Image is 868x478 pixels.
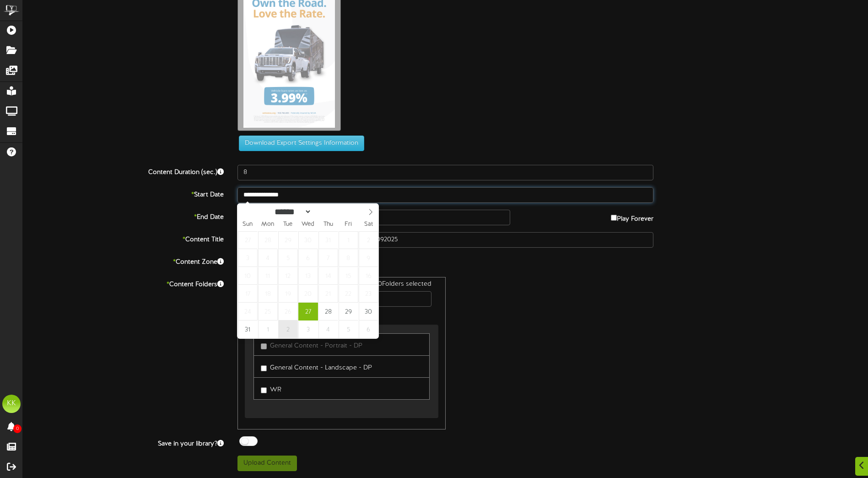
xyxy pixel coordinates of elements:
[298,222,318,228] span: Wed
[258,222,278,228] span: Mon
[234,140,364,147] a: Download Export Settings Information
[611,215,617,221] input: Play Forever
[611,210,653,224] label: Play Forever
[318,285,338,303] span: August 21, 2025
[239,136,364,151] button: Download Export Settings Information
[237,222,258,228] span: Sun
[261,387,267,393] input: WR
[339,249,358,267] span: August 8, 2025
[339,285,358,303] span: August 22, 2025
[16,165,231,177] label: Content Duration (sec.)
[298,267,318,285] span: August 13, 2025
[298,303,318,320] span: August 27, 2025
[261,360,372,373] label: General Content - Landscape - DP
[278,222,298,228] span: Tue
[318,249,338,267] span: August 7, 2025
[318,267,338,285] span: August 14, 2025
[339,231,358,249] span: August 1, 2025
[13,424,22,433] span: 0
[261,343,267,349] input: General Content - Portrait - DP
[261,365,267,371] input: General Content - Landscape - DP
[238,267,258,285] span: August 10, 2025
[278,267,298,285] span: August 12, 2025
[258,303,278,320] span: August 25, 2025
[16,232,231,244] label: Content Title
[359,231,378,249] span: August 2, 2025
[16,210,231,222] label: End Date
[359,320,378,338] span: September 6, 2025
[258,285,278,303] span: August 18, 2025
[238,320,258,338] span: August 31, 2025
[359,249,378,267] span: August 9, 2025
[359,267,378,285] span: August 16, 2025
[261,382,281,395] label: WR
[318,303,338,320] span: August 28, 2025
[298,285,318,303] span: August 20, 2025
[238,303,258,320] span: August 24, 2025
[258,320,278,338] span: September 1, 2025
[258,249,278,267] span: August 4, 2025
[312,207,345,217] input: Year
[339,303,358,320] span: August 29, 2025
[358,222,378,228] span: Sat
[339,320,358,338] span: September 5, 2025
[278,285,298,303] span: August 19, 2025
[16,255,231,267] label: Content Zone
[318,231,338,249] span: July 31, 2025
[237,232,653,248] input: Title of this Content
[298,231,318,249] span: July 30, 2025
[237,456,297,471] button: Upload Content
[16,436,231,449] label: Save in your library?
[318,320,338,338] span: September 4, 2025
[16,277,231,289] label: Content Folders
[359,285,378,303] span: August 23, 2025
[16,187,231,200] label: Start Date
[318,222,338,228] span: Thu
[270,342,362,349] span: General Content - Portrait - DP
[298,320,318,338] span: September 3, 2025
[238,231,258,249] span: July 27, 2025
[238,249,258,267] span: August 3, 2025
[258,267,278,285] span: August 11, 2025
[339,267,358,285] span: August 15, 2025
[278,303,298,320] span: August 26, 2025
[258,231,278,249] span: July 28, 2025
[278,249,298,267] span: August 5, 2025
[238,285,258,303] span: August 17, 2025
[298,249,318,267] span: August 6, 2025
[2,395,21,413] div: KK
[278,231,298,249] span: July 29, 2025
[359,303,378,320] span: August 30, 2025
[338,222,358,228] span: Fri
[278,320,298,338] span: September 2, 2025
